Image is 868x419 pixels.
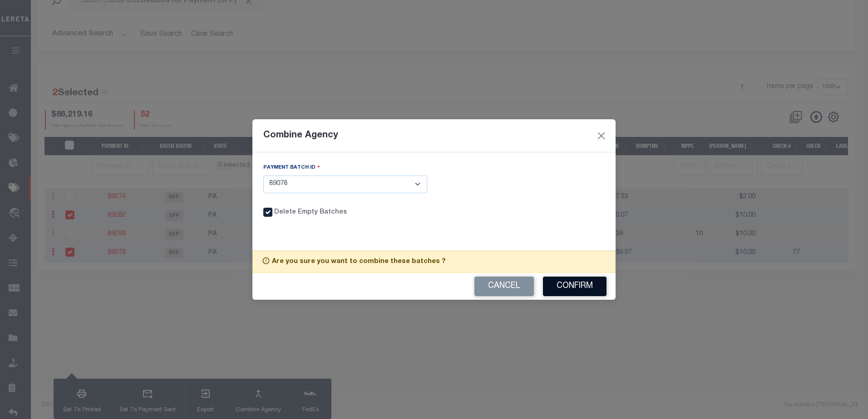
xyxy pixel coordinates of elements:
[274,208,347,218] label: Delete Empty Batches
[263,130,338,141] h5: Combine Agency
[252,251,616,273] div: Are you sure you want to combine these batches ?
[263,163,320,172] label: Payment Batch ID
[474,277,534,296] button: Cancel
[543,277,607,296] button: Confirm
[596,130,607,141] button: Close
